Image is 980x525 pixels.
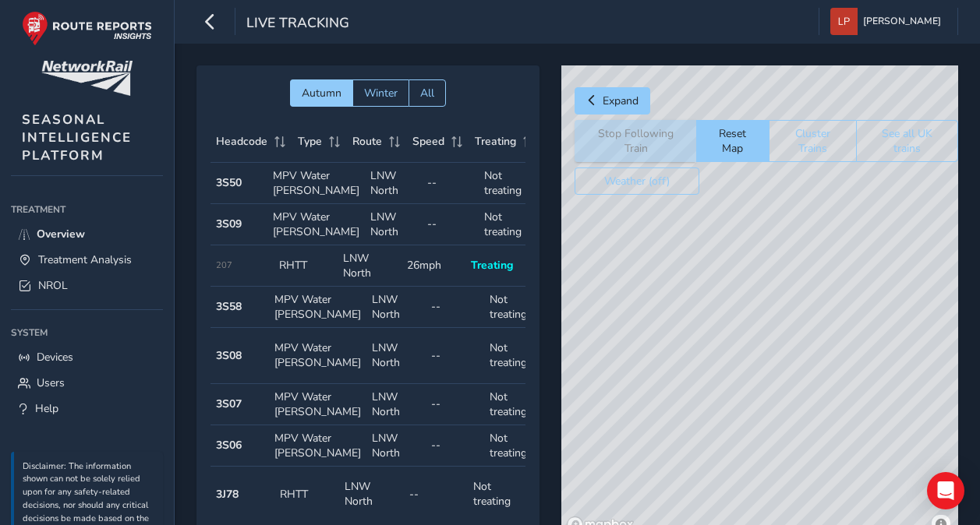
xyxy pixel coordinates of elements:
[269,425,366,467] td: MPV Water [PERSON_NAME]
[41,61,133,96] img: customer logo
[216,438,242,453] strong: 3S06
[11,198,163,221] div: Treatment
[269,384,366,425] td: MPV Water [PERSON_NAME]
[696,120,769,162] button: Reset Map
[426,287,485,328] td: --
[426,425,485,467] td: --
[484,287,543,328] td: Not treating
[475,134,516,149] span: Treating
[484,328,543,384] td: Not treating
[267,204,365,245] td: MPV Water [PERSON_NAME]
[11,321,163,344] div: System
[830,8,858,35] img: diamond-layout
[420,86,434,100] span: All
[37,227,85,241] span: Overview
[830,8,946,35] button: [PERSON_NAME]
[38,278,68,293] span: NROL
[468,467,532,523] td: Not treating
[11,247,163,273] a: Treatment Analysis
[339,467,404,523] td: LNW North
[422,163,479,204] td: --
[216,217,242,231] strong: 3S09
[11,344,163,370] a: Devices
[404,467,469,523] td: --
[479,163,536,204] td: Not treating
[38,252,132,267] span: Treatment Analysis
[35,401,58,416] span: Help
[366,384,426,425] td: LNW North
[267,163,365,204] td: MPV Water [PERSON_NAME]
[412,134,444,149] span: Speed
[246,13,349,35] span: Live Tracking
[22,11,152,46] img: rr logo
[402,245,465,287] td: 26mph
[364,86,398,100] span: Winter
[575,87,650,115] button: Expand
[409,79,446,107] button: All
[269,287,366,328] td: MPV Water [PERSON_NAME]
[216,134,267,149] span: Headcode
[274,245,338,287] td: RHTT
[216,299,242,314] strong: 3S58
[927,472,964,509] div: Open Intercom Messenger
[216,396,242,411] strong: 3S07
[484,425,543,467] td: Not treating
[216,487,239,502] strong: 3J78
[769,120,856,162] button: Cluster Trains
[352,134,382,149] span: Route
[11,273,163,298] a: NROL
[366,328,426,384] td: LNW North
[365,163,422,204] td: LNW North
[366,425,426,467] td: LNW North
[290,79,352,107] button: Autumn
[302,86,341,100] span: Autumn
[479,204,536,245] td: Not treating
[426,328,485,384] td: --
[352,79,409,107] button: Winter
[366,287,426,328] td: LNW North
[269,328,366,384] td: MPV Water [PERSON_NAME]
[426,384,485,425] td: --
[11,396,163,421] a: Help
[11,221,163,247] a: Overview
[11,370,163,396] a: Users
[37,375,65,390] span: Users
[484,384,543,425] td: Not treating
[37,350,73,365] span: Devices
[856,120,958,162] button: See all UK trains
[365,204,422,245] td: LNW North
[22,111,132,164] span: SEASONAL INTELLIGENCE PLATFORM
[603,93,639,108] span: Expand
[471,258,513,273] span: Treating
[863,8,941,35] span: [PERSON_NAME]
[298,134,322,149] span: Type
[216,348,242,363] strong: 3S08
[338,245,402,287] td: LNW North
[422,204,479,245] td: --
[216,175,242,190] strong: 3S50
[274,467,339,523] td: RHTT
[216,259,232,271] span: 207
[575,167,699,195] button: Weather (off)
